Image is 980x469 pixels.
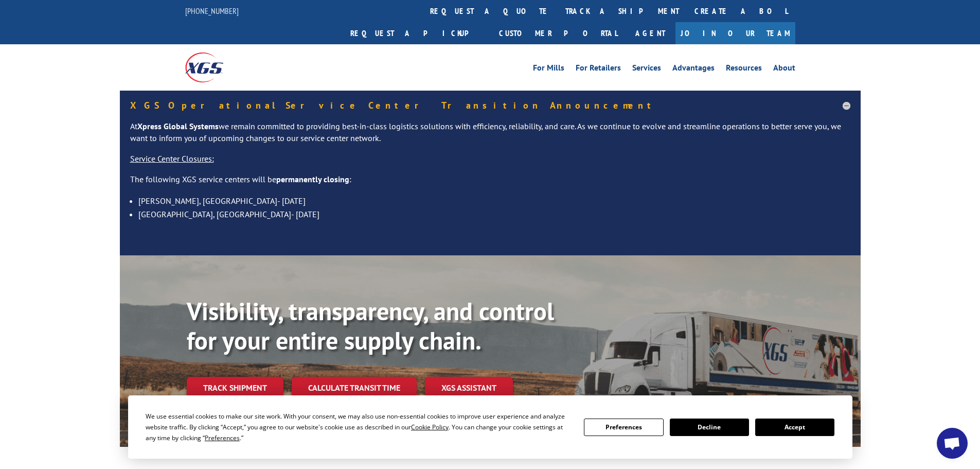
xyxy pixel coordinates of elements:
[491,22,625,44] a: Customer Portal
[130,153,214,164] u: Service Center Closures:
[675,22,795,44] a: Join Our Team
[130,101,850,110] h5: XGS Operational Service Center Transition Announcement
[138,207,850,221] li: [GEOGRAPHIC_DATA], [GEOGRAPHIC_DATA]- [DATE]
[632,64,661,75] a: Services
[533,64,564,75] a: For Mills
[755,419,834,436] button: Accept
[670,419,749,436] button: Decline
[205,433,240,442] span: Preferences
[343,22,491,44] a: Request a pickup
[773,64,795,75] a: About
[130,173,850,194] p: The following XGS service centers will be :
[292,377,417,399] a: Calculate transit time
[726,64,762,75] a: Resources
[411,423,449,431] span: Cookie Policy
[130,120,850,153] p: At we remain committed to providing best-in-class logistics solutions with efficiency, reliabilit...
[185,6,239,16] a: [PHONE_NUMBER]
[137,121,219,131] strong: Xpress Global Systems
[425,377,513,399] a: XGS ASSISTANT
[187,377,283,398] a: Track shipment
[187,295,554,357] b: Visibility, transparency, and control for your entire supply chain.
[584,419,663,436] button: Preferences
[138,194,850,207] li: [PERSON_NAME], [GEOGRAPHIC_DATA]- [DATE]
[576,64,621,75] a: For Retailers
[672,64,715,75] a: Advantages
[128,395,852,459] div: Cookie Consent Prompt
[625,22,675,44] a: Agent
[937,428,968,459] a: Open chat
[276,174,349,184] strong: permanently closing
[146,411,572,443] div: We use essential cookies to make our site work. With your consent, we may also use non-essential ...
